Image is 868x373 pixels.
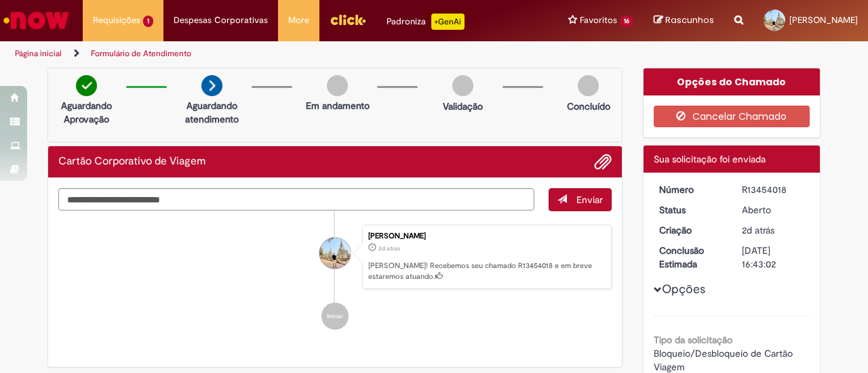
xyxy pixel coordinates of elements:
[330,9,366,30] img: click_logo_yellow_360x200.png
[431,14,465,30] p: +GenAi
[368,261,604,282] p: [PERSON_NAME]! Recebemos seu chamado R13454018 e em breve estaremos atuando.
[789,14,858,26] span: [PERSON_NAME]
[742,224,774,236] span: 2d atrás
[742,224,774,236] time: 27/08/2025 17:42:57
[649,183,732,196] dt: Número
[76,75,97,96] img: check-circle-green.png
[179,99,245,126] p: Aguardando atendimento
[649,203,732,217] dt: Status
[576,194,603,206] span: Enviar
[319,238,351,269] div: Antonio Kuntz Junior
[58,225,612,290] li: Antonio de Padua Kuntz Junior
[368,232,604,240] div: [PERSON_NAME]
[10,41,568,66] ul: Trilhas de página
[578,75,599,96] img: img-circle-grey.png
[580,14,617,27] span: Favoritos
[378,244,400,253] span: 2d atrás
[143,16,153,27] span: 1
[654,334,732,346] b: Tipo da solicitação
[327,75,348,96] img: img-circle-grey.png
[306,99,370,112] p: Em andamento
[387,14,465,30] div: Padroniza
[649,223,732,237] dt: Criação
[1,7,71,34] img: ServiceNow
[742,203,805,217] div: Aberto
[644,68,821,95] div: Opções do Chamado
[54,99,119,126] p: Aguardando Aprovação
[443,100,483,113] p: Validação
[58,211,612,344] ul: Histórico de tíquete
[91,48,191,59] a: Formulário de Atendimento
[15,48,62,59] a: Página inicial
[654,106,810,127] button: Cancelar Chamado
[594,153,612,171] button: Adicionar anexos
[549,188,612,211] button: Enviar
[654,14,714,27] a: Rascunhos
[742,183,805,196] div: R13454018
[288,14,309,27] span: More
[654,153,766,165] span: Sua solicitação foi enviada
[378,244,400,253] time: 27/08/2025 17:42:57
[654,347,795,373] span: Bloqueio/Desbloqueio de Cartão Viagem
[620,16,633,27] span: 16
[201,75,222,96] img: arrow-next.png
[58,188,534,211] textarea: Digite sua mensagem aqui...
[452,75,473,96] img: img-circle-grey.png
[665,14,714,26] span: Rascunhos
[742,244,805,271] div: [DATE] 16:43:02
[649,244,732,271] dt: Conclusão Estimada
[742,223,805,237] div: 27/08/2025 17:42:57
[567,100,610,113] p: Concluído
[93,14,140,27] span: Requisições
[174,14,268,27] span: Despesas Corporativas
[58,156,205,168] h2: Cartão Corporativo de Viagem Histórico de tíquete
